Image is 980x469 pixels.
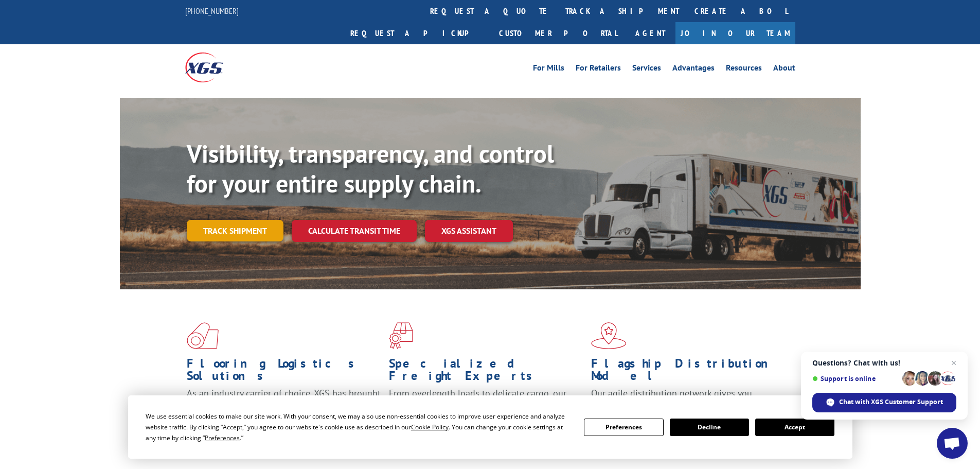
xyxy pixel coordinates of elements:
h1: Flooring Logistics Solutions [187,357,381,387]
span: As an industry carrier of choice, XGS has brought innovation and dedication to flooring logistics... [187,387,381,424]
a: About [773,64,795,75]
img: xgs-icon-flagship-distribution-model-red [591,322,627,349]
h1: Specialized Freight Experts [389,357,583,387]
a: Calculate transit time [292,220,417,242]
button: Accept [755,419,834,436]
a: For Retailers [576,64,621,75]
b: Visibility, transparency, and control for your entire supply chain. [187,137,554,199]
a: Services [632,64,661,75]
span: Our agile distribution network gives you nationwide inventory management on demand. [591,387,780,411]
button: Decline [670,419,749,436]
a: Request a pickup [343,22,491,44]
span: Cookie Policy [411,423,449,431]
img: xgs-icon-total-supply-chain-intelligence-red [187,322,219,349]
a: For Mills [533,64,564,75]
div: Cookie Consent Prompt [128,395,852,459]
p: From overlength loads to delicate cargo, our experienced staff knows the best way to move your fr... [389,387,583,433]
div: Chat with XGS Customer Support [812,393,956,412]
a: Join Our Team [675,22,795,44]
a: Agent [625,22,675,44]
img: xgs-icon-focused-on-flooring-red [389,322,413,349]
a: Customer Portal [491,22,625,44]
span: Preferences [205,433,240,442]
h1: Flagship Distribution Model [591,357,786,387]
a: XGS ASSISTANT [425,220,513,242]
span: Questions? Chat with us! [812,359,956,367]
span: Support is online [812,375,899,383]
a: [PHONE_NUMBER] [185,6,239,16]
div: We use essential cookies to make our site work. With your consent, we may also use non-essential ... [146,411,572,443]
div: Open chat [937,428,968,459]
a: Resources [726,64,762,75]
a: Track shipment [187,220,283,241]
span: Chat with XGS Customer Support [839,397,943,407]
span: Close chat [948,357,960,369]
button: Preferences [584,419,663,436]
a: Advantages [672,64,715,75]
